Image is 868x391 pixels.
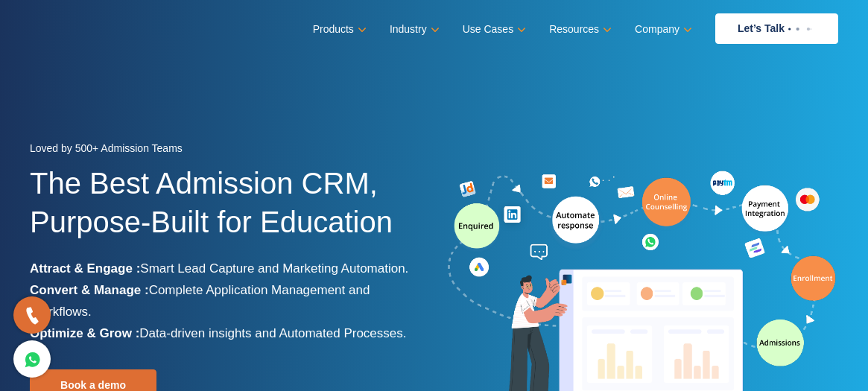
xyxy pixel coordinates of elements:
[139,326,406,340] span: Data-driven insights and Automated Processes.
[463,19,523,40] a: Use Cases
[30,283,149,297] b: Convert & Manage :
[30,326,139,340] b: Optimize & Grow :
[30,164,423,258] h1: The Best Admission CRM, Purpose-Built for Education
[30,261,140,276] b: Attract & Engage :
[549,19,609,40] a: Resources
[313,19,364,40] a: Products
[715,13,838,44] a: Let’s Talk
[30,283,370,319] span: Complete Application Management and Workflows.
[140,261,408,276] span: Smart Lead Capture and Marketing Automation.
[30,138,423,164] div: Loved by 500+ Admission Teams
[390,19,437,40] a: Industry
[635,19,689,40] a: Company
